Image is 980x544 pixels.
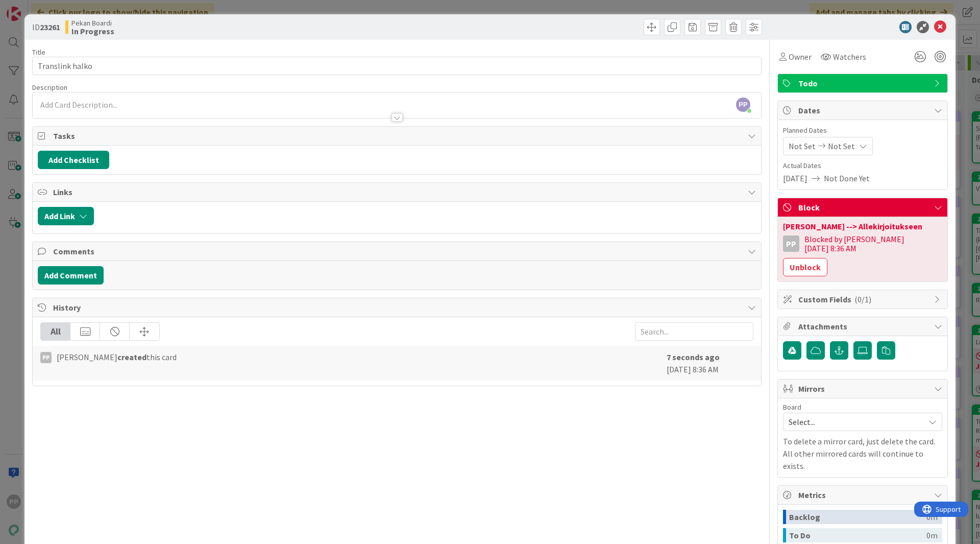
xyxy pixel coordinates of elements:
[789,140,816,152] span: Not Set
[667,352,720,362] b: 7 seconds ago
[798,104,929,116] span: Dates
[117,352,146,362] b: created
[789,51,812,63] span: Owner
[21,2,46,14] span: Support
[32,57,762,75] input: type card name here...
[71,27,114,35] b: In Progress
[783,125,942,136] span: Planned Dates
[40,22,60,32] b: 23261
[783,160,942,171] span: Actual Dates
[783,258,827,276] button: Unblock
[40,352,52,363] div: PP
[736,98,750,112] span: PP
[783,172,807,184] span: [DATE]
[32,21,60,33] span: ID
[798,383,929,395] span: Mirrors
[798,293,929,305] span: Custom Fields
[57,351,177,363] span: [PERSON_NAME] this card
[38,151,109,169] button: Add Checklist
[783,222,942,230] div: [PERSON_NAME] --> Allekirjoitukseen
[926,510,938,524] div: 0m
[783,435,942,472] p: To delete a mirror card, just delete the card. All other mirrored cards will continue to exists.
[783,404,801,411] span: Board
[38,207,94,225] button: Add Link
[71,19,114,27] span: Pekan Boardi
[53,130,743,142] span: Tasks
[53,245,743,257] span: Comments
[833,51,866,63] span: Watchers
[783,235,799,252] div: PP
[789,528,926,542] div: To Do
[789,510,926,524] div: Backlog
[789,415,919,429] span: Select...
[926,528,938,542] div: 0m
[32,83,67,92] span: Description
[667,351,753,375] div: [DATE] 8:36 AM
[53,301,743,314] span: History
[798,320,929,333] span: Attachments
[798,489,929,501] span: Metrics
[41,323,70,340] div: All
[798,201,929,214] span: Block
[635,322,753,341] input: Search...
[798,77,929,89] span: Todo
[804,234,942,253] div: Blocked by [PERSON_NAME] [DATE] 8:36 AM
[828,140,855,152] span: Not Set
[53,186,743,198] span: Links
[824,172,870,184] span: Not Done Yet
[854,294,871,304] span: ( 0/1 )
[32,48,45,57] label: Title
[38,266,104,285] button: Add Comment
